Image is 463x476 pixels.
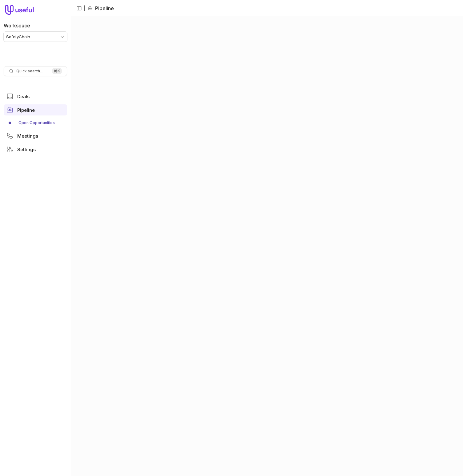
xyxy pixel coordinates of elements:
[4,104,67,115] a: Pipeline
[4,118,67,128] a: Open Opportunities
[74,4,84,13] button: Collapse sidebar
[4,91,67,102] a: Deals
[4,22,30,29] label: Workspace
[17,94,30,99] span: Deals
[84,5,85,12] span: |
[52,68,62,74] kbd: ⌘ K
[4,130,67,141] a: Meetings
[16,69,43,74] span: Quick search...
[4,118,67,128] div: Pipeline submenu
[17,108,35,112] span: Pipeline
[4,144,67,155] a: Settings
[17,147,36,152] span: Settings
[88,5,114,12] li: Pipeline
[17,134,38,138] span: Meetings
